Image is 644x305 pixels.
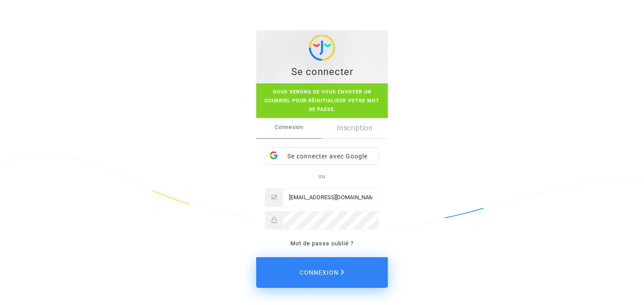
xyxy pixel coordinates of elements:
[318,173,326,179] span: ou
[322,118,388,138] a: Inscription
[261,65,383,79] div: Se connecter
[256,118,322,136] span: Connexion
[290,240,354,247] a: Mot de passe oublié ?
[265,147,379,165] div: Se connecter avec Google
[265,89,379,112] span: Nous venons de vous envoyer un courriel pour réinitialiser votre mot de passe.
[300,263,344,282] span: Connexion
[283,189,379,206] input: Email
[256,257,388,288] button: Connexion
[283,212,379,229] input: Password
